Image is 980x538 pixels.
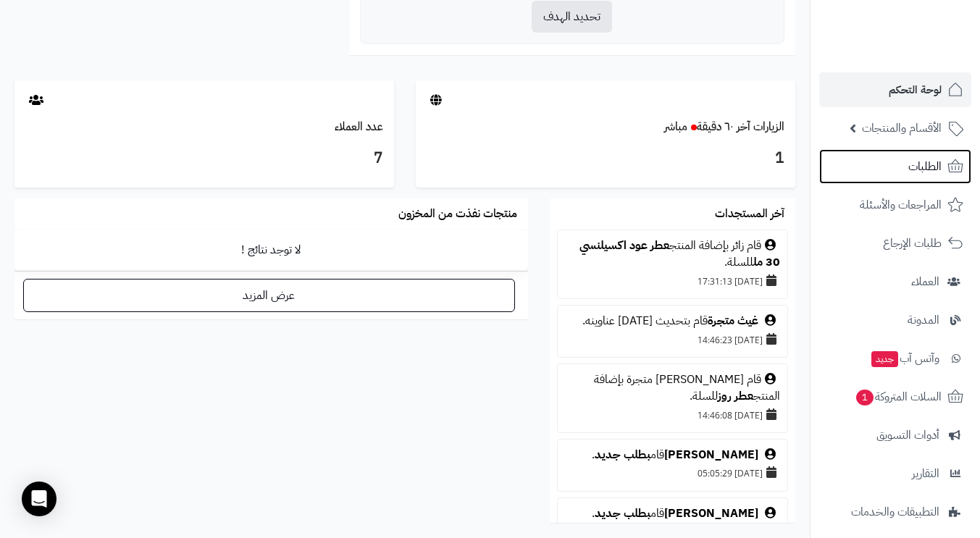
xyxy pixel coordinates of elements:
[819,303,971,337] a: المدونة
[819,341,971,376] a: وآتس آبجديد
[819,495,971,529] a: التطبيقات والخدمات
[819,72,971,107] a: لوحة التحكم
[398,208,517,221] h3: منتجات نفذت من المخزون
[14,230,528,270] td: لا توجد نتائج !
[565,447,780,463] div: قام .
[22,482,56,516] div: Open Intercom Messenger
[715,208,784,221] h3: آخر المستجدات
[565,271,780,291] div: [DATE] 17:31:13
[871,351,898,367] span: جديد
[870,348,939,369] span: وآتس آب
[427,146,784,171] h3: 1
[565,371,780,405] div: قام [PERSON_NAME] متجرة بإضافة المنتج للسلة.
[664,446,758,463] a: [PERSON_NAME]
[664,118,784,135] a: الزيارات آخر ٦٠ دقيقةمباشر
[889,80,942,100] span: لوحة التحكم
[595,505,650,522] a: بطلب جديد
[819,149,971,184] a: الطلبات
[335,118,383,135] a: عدد العملاء
[819,456,971,491] a: التقارير
[718,387,753,405] a: عطر روز
[819,379,971,414] a: السلات المتروكة1
[565,505,780,522] div: قام .
[23,279,515,312] a: عرض المزيد
[856,390,874,405] span: 1
[565,329,780,350] div: [DATE] 14:46:23
[876,425,939,445] span: أدوات التسويق
[565,463,780,483] div: [DATE] 05:05:29
[851,502,939,522] span: التطبيقات والخدمات
[579,237,780,271] a: عطر عود اكسيلنسي 30 مل
[532,1,612,33] button: تحديد الهدف
[565,405,780,425] div: [DATE] 14:46:08
[860,195,942,215] span: المراجعات والأسئلة
[881,37,966,67] img: logo-2.png
[819,188,971,222] a: المراجعات والأسئلة
[908,156,942,177] span: الطلبات
[912,463,939,484] span: التقارير
[565,238,780,271] div: قام زائر بإضافة المنتج للسلة.
[819,226,971,261] a: طلبات الإرجاع
[25,146,383,171] h3: 7
[862,118,942,138] span: الأقسام والمنتجات
[883,233,942,253] span: طلبات الإرجاع
[664,505,758,522] a: [PERSON_NAME]
[708,312,758,329] a: غيث متجرة
[908,310,939,330] span: المدونة
[819,264,971,299] a: العملاء
[819,418,971,453] a: أدوات التسويق
[855,387,942,407] span: السلات المتروكة
[595,446,650,463] a: بطلب جديد
[565,313,780,329] div: قام بتحديث [DATE] عناوينه.
[664,118,687,135] small: مباشر
[911,272,939,292] span: العملاء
